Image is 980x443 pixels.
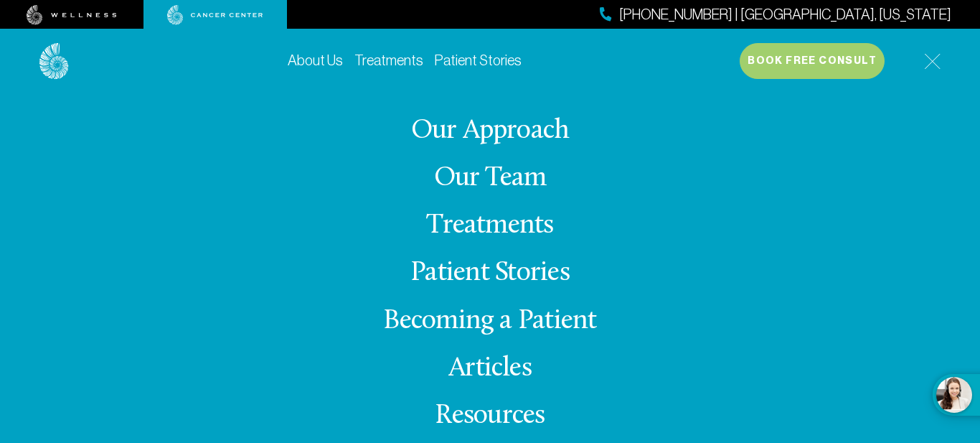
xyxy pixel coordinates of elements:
[167,5,263,25] img: cancer center
[619,4,951,25] span: [PHONE_NUMBER] | [GEOGRAPHIC_DATA], [US_STATE]
[411,117,570,145] a: Our Approach
[354,52,423,68] a: Treatments
[924,53,941,70] img: icon-hamburger
[740,43,885,79] button: Book Free Consult
[39,43,69,80] img: logo
[410,259,570,287] a: Patient Stories
[434,164,547,192] a: Our Team
[435,402,545,430] a: Resources
[463,70,517,98] a: Tour
[435,52,522,68] a: Patient Stories
[288,52,343,68] a: About Us
[383,307,596,335] a: Becoming a Patient
[426,212,553,240] a: Treatments
[27,5,117,25] img: wellness
[448,355,532,383] a: Articles
[600,4,951,25] a: [PHONE_NUMBER] | [GEOGRAPHIC_DATA], [US_STATE]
